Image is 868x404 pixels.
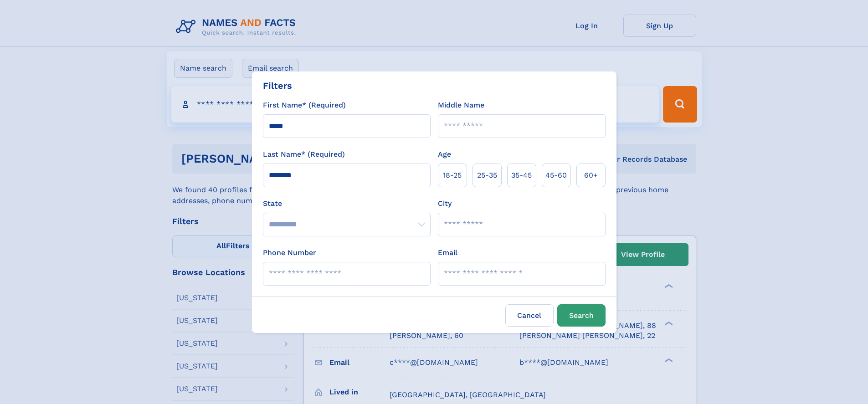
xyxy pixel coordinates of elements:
[511,170,532,181] span: 35‑45
[263,198,431,209] label: State
[263,79,292,92] div: Filters
[545,170,567,181] span: 45‑60
[263,247,316,258] label: Phone Number
[438,247,457,258] label: Email
[584,170,598,181] span: 60+
[438,100,484,111] label: Middle Name
[443,170,462,181] span: 18‑25
[505,304,554,327] label: Cancel
[438,149,451,160] label: Age
[263,100,346,111] label: First Name* (Required)
[263,149,345,160] label: Last Name* (Required)
[557,304,606,327] button: Search
[438,198,452,209] label: City
[477,170,497,181] span: 25‑35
